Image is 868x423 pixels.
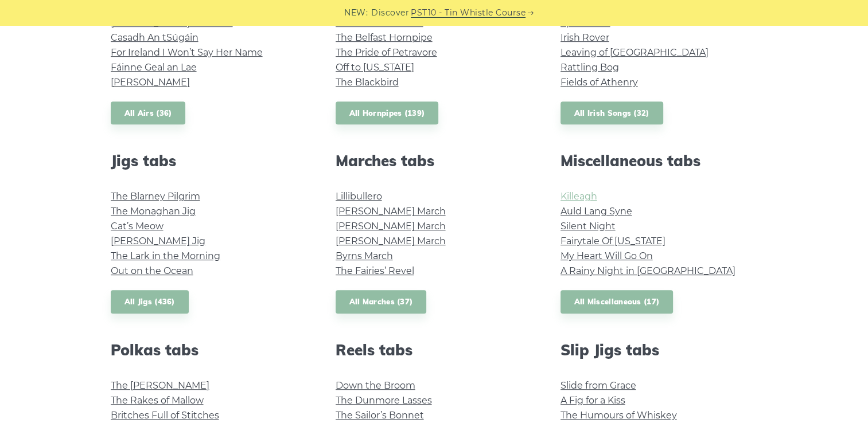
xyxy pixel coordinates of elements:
[336,206,446,217] a: [PERSON_NAME] March
[336,32,433,43] a: The Belfast Hornpipe
[336,152,533,170] h2: Marches tabs
[111,410,219,421] a: Britches Full of Stitches
[336,17,423,28] a: The Drunken Sailor
[336,410,424,421] a: The Sailor’s Bonnet
[344,6,368,19] span: NEW:
[111,265,193,276] a: Out on the Ocean
[560,47,709,58] a: Leaving of [GEOGRAPHIC_DATA]
[560,341,758,359] h2: Slip Jigs tabs
[560,380,636,391] a: Slide from Grace
[560,221,616,232] a: Silent Night
[560,101,663,125] a: All Irish Songs (32)
[111,17,233,28] a: [PERSON_NAME] the Hero
[336,77,399,88] a: The Blackbird
[111,32,198,43] a: Casadh An tSúgáin
[560,77,638,88] a: Fields of Athenry
[111,77,190,88] a: [PERSON_NAME]
[560,236,665,246] a: Fairytale Of [US_STATE]
[111,101,186,125] a: All Airs (36)
[560,395,625,406] a: A Fig for a Kiss
[111,191,200,202] a: The Blarney Pilgrim
[111,236,205,246] a: [PERSON_NAME] Jig
[336,191,382,202] a: Lillibullero
[560,410,677,421] a: The Humours of Whiskey
[560,17,610,28] a: Spancil Hill
[111,250,220,261] a: The Lark in the Morning
[336,290,427,314] a: All Marches (37)
[336,47,437,58] a: The Pride of Petravore
[560,290,674,314] a: All Miscellaneous (17)
[111,62,197,73] a: Fáinne Geal an Lae
[111,206,196,217] a: The Monaghan Jig
[111,341,308,359] h2: Polkas tabs
[111,395,204,406] a: The Rakes of Mallow
[560,32,609,43] a: Irish Rover
[336,380,415,391] a: Down the Broom
[560,62,619,73] a: Rattling Bog
[336,265,414,276] a: The Fairies’ Revel
[336,62,414,73] a: Off to [US_STATE]
[336,101,439,125] a: All Hornpipes (139)
[560,206,632,217] a: Auld Lang Syne
[336,250,393,261] a: Byrns March
[111,380,209,391] a: The [PERSON_NAME]
[111,47,263,58] a: For Ireland I Won’t Say Her Name
[336,395,432,406] a: The Dunmore Lasses
[560,152,758,170] h2: Miscellaneous tabs
[336,221,446,232] a: [PERSON_NAME] March
[111,221,164,232] a: Cat’s Meow
[111,152,308,170] h2: Jigs tabs
[560,191,597,202] a: Killeagh
[371,6,409,19] span: Discover
[336,341,533,359] h2: Reels tabs
[560,265,735,276] a: A Rainy Night in [GEOGRAPHIC_DATA]
[111,290,189,314] a: All Jigs (436)
[336,236,446,246] a: [PERSON_NAME] March
[411,6,526,19] a: PST10 - Tin Whistle Course
[560,250,653,261] a: My Heart Will Go On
